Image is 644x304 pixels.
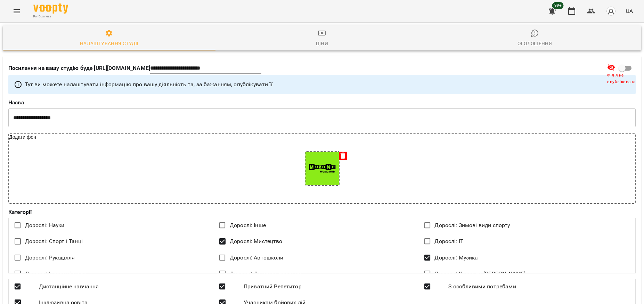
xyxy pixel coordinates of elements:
[8,209,636,215] label: Категорії
[25,270,87,278] span: Дорослі: Іноземні мови
[8,3,25,19] button: Menu
[230,237,283,246] span: Дорослі: Мистецтво
[8,100,636,105] label: Назва
[25,80,272,89] p: Тут ви можете налаштувати інформацію про вашу діяльність та, за бажанням, опублікувати її
[552,2,564,9] span: 99+
[606,6,616,16] img: avatar_s.png
[626,7,633,15] span: UA
[305,152,339,185] img: 251791f67b9123d0eb583e34a7b34312.jpg
[230,221,266,230] span: Дорослі: Інше
[623,5,636,17] button: UA
[434,237,463,246] span: Дорослі: IT
[434,221,510,230] span: Дорослі: Зимові види спорту
[607,72,642,86] span: Філія не опублікована
[230,270,301,278] span: Дорослі: Домашні тварини
[316,39,328,48] div: Ціни
[25,221,65,230] span: Дорослі: Науки
[39,282,99,291] span: Дистанційне навчання
[8,64,150,72] p: Посилання на вашу студію буде [URL][DOMAIN_NAME]
[80,39,138,48] div: Налаштування студії
[244,282,302,291] span: Приватний Репетитор
[33,3,68,14] img: Voopty Logo
[434,254,478,262] span: Дорослі: Музика
[434,270,525,278] span: Дорослі: Краса та [PERSON_NAME]
[448,282,516,291] span: З особливими потребами
[25,237,83,246] span: Дорослі: Спорт і Танці
[517,39,552,48] div: Оголошення
[33,14,68,19] span: For Business
[25,254,75,262] span: Дорослі: Рукоділля
[230,254,284,262] span: Дорослі: Автошколи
